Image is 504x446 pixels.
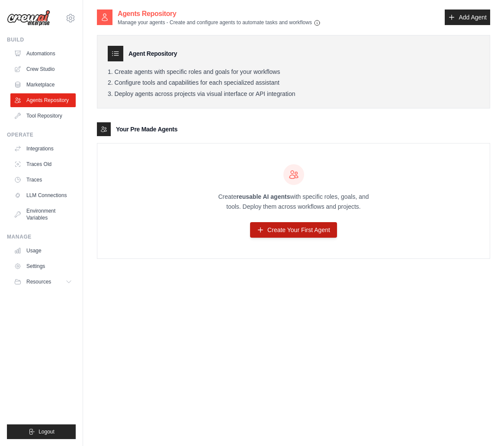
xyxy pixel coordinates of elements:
a: Environment Variables [10,204,76,225]
a: Add Agent [445,10,490,25]
a: Usage [10,244,76,258]
span: Logout [39,428,55,435]
div: Manage [7,233,76,240]
p: Create with specific roles, goals, and tools. Deploy them across workflows and projects. [211,192,377,212]
button: Logout [7,424,76,439]
a: Marketplace [10,78,76,92]
a: Traces Old [10,157,76,171]
a: Create Your First Agent [250,222,337,238]
li: Deploy agents across projects via visual interface or API integration [108,90,479,98]
span: Resources [26,278,51,285]
a: Agents Repository [10,93,76,107]
button: Resources [10,275,76,289]
div: Operate [7,131,76,138]
h3: Your Pre Made Agents [116,125,177,134]
a: LLM Connections [10,188,76,202]
h2: Agents Repository [118,9,321,19]
div: Build [7,36,76,43]
li: Create agents with specific roles and goals for your workflows [108,68,479,76]
a: Settings [10,259,76,273]
li: Configure tools and capabilities for each specialized assistant [108,79,479,87]
a: Crew Studio [10,62,76,76]
a: Integrations [10,142,76,156]
img: Logo [7,10,50,26]
p: Manage your agents - Create and configure agents to automate tasks and workflows [118,19,321,26]
h3: Agent Repository [128,49,177,58]
a: Tool Repository [10,109,76,123]
a: Traces [10,173,76,187]
a: Automations [10,47,76,61]
strong: reusable AI agents [236,193,290,200]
